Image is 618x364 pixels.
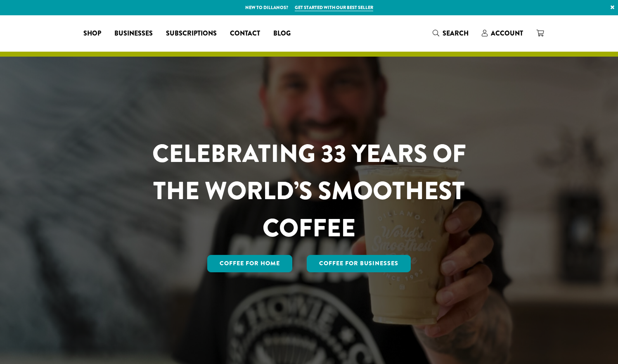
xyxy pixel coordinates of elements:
a: Get started with our best seller [295,4,373,11]
span: Contact [230,29,260,39]
a: Coffee for Home [207,255,292,272]
span: Subscriptions [166,29,217,39]
span: Shop [83,29,101,39]
span: Businesses [114,29,153,39]
h1: CELEBRATING 33 YEARS OF THE WORLD’S SMOOTHEST COFFEE [128,135,490,247]
span: Account [491,29,523,38]
span: Search [443,29,469,38]
a: Shop [77,27,108,40]
a: Search [426,26,475,40]
span: Blog [273,29,291,39]
a: Coffee For Businesses [307,255,411,272]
